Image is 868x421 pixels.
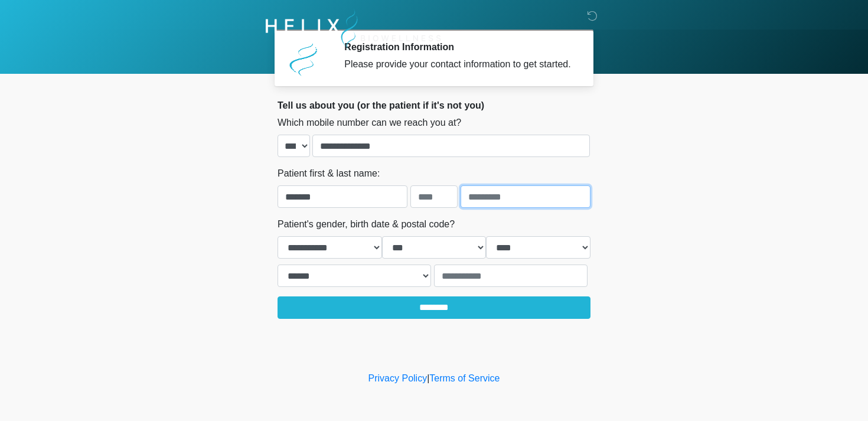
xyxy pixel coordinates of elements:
label: Which mobile number can we reach you at? [278,116,461,130]
img: Helix Biowellness Logo [266,9,441,51]
label: Patient first & last name: [278,167,380,181]
label: Patient's gender, birth date & postal code? [278,217,455,231]
div: Please provide your contact information to get started. [344,57,573,71]
a: Privacy Policy [368,373,428,383]
a: Terms of Service [429,373,500,383]
h2: Tell us about you (or the patient if it's not you) [278,100,590,111]
a: | [427,373,429,383]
